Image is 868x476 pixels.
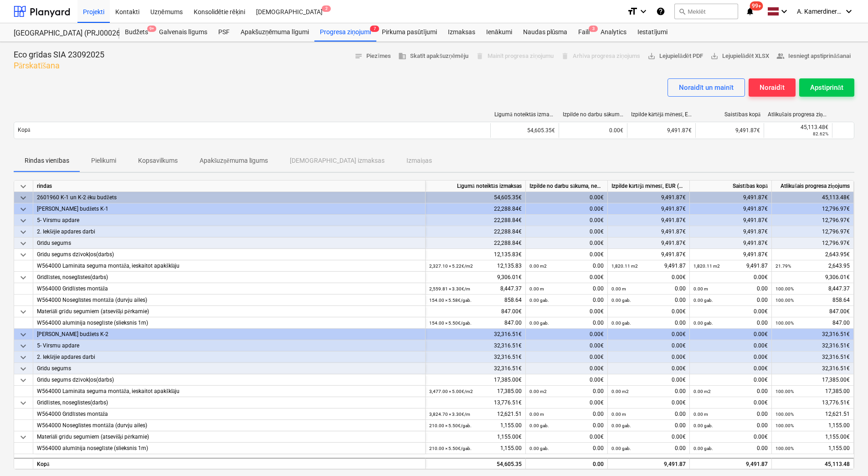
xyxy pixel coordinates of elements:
[745,6,755,17] i: notifications
[710,52,719,60] span: save_alt
[559,123,627,138] div: 0.00€
[426,329,526,340] div: 32,316.51€
[693,412,708,417] small: 0.00 m
[776,264,791,269] small: 21.79%
[398,52,406,60] span: business
[690,329,772,340] div: 0.00€
[37,420,421,431] div: W564000 Noseglīstes montāža (durvju ailes)
[632,23,673,41] div: Iestatījumi
[37,203,421,215] div: [PERSON_NAME] budžets K-1
[695,123,764,138] div: 9,491.87€
[426,203,526,215] div: 22,288.84€
[154,23,213,41] a: Galvenais līgums
[693,420,768,431] div: 0.00
[608,431,690,443] div: 0.00€
[429,412,470,417] small: 3,824.70 × 3.30€ / m
[526,226,608,238] div: 0.00€
[608,363,690,374] div: 0.00€
[429,260,522,272] div: 12,135.83
[376,23,442,41] a: Pirkuma pasūtījumi
[529,286,544,291] small: 0.00 m
[526,329,608,340] div: 0.00€
[595,23,632,41] a: Analytics
[429,459,522,470] div: 54,605.35
[429,446,472,451] small: 210.00 × 5.50€ / gab.
[18,329,29,340] span: keyboard_arrow_down
[18,352,29,363] span: keyboard_arrow_down
[37,431,421,443] div: Materiāli grīdu segumiem (atsevišķi pērkamie)
[37,215,421,226] div: 5- Virsmu apdare
[611,443,686,454] div: 0.00
[693,283,768,295] div: 0.00
[18,341,29,352] span: keyboard_arrow_down
[776,420,850,431] div: 1,155.00
[608,306,690,317] div: 0.00€
[526,306,608,317] div: 0.00€
[611,298,631,303] small: 0.00 gab.
[693,260,768,272] div: 9,491.87
[18,181,29,192] span: keyboard_arrow_down
[429,409,522,420] div: 12,621.51
[772,431,854,443] div: 1,155.00€
[314,23,376,41] a: Progresa ziņojumi7
[647,51,703,62] span: Lejupielādēt PDF
[608,352,690,363] div: 0.00€
[442,23,481,41] div: Izmaksas
[608,215,690,226] div: 9,491.87€
[776,423,794,428] small: 100.00%
[611,283,686,295] div: 0.00
[529,420,604,431] div: 0.00
[529,389,547,394] small: 0.00 m2
[772,363,854,374] div: 32,316.51€
[429,286,470,291] small: 2,559.81 × 3.30€ / m
[529,409,604,420] div: 0.00
[526,203,608,215] div: 0.00€
[494,111,555,118] div: Līgumā noteiktās izmaksas
[776,286,794,291] small: 100.00%
[529,459,604,470] div: 0.00
[810,82,843,93] div: Apstiprināt
[776,283,850,295] div: 8,447.37
[37,409,421,420] div: W564000 Grīdlīstes montāža
[37,272,421,283] div: Grīdlīstes, noseglīstes(darbs)
[776,321,794,326] small: 100.00%
[14,29,108,38] div: [GEOGRAPHIC_DATA] (PRJ0002627, K-1 un K-2(2.kārta) 2601960
[638,6,649,17] i: keyboard_arrow_down
[426,215,526,226] div: 22,288.84€
[647,52,656,60] span: save_alt
[526,181,608,192] div: Izpilde no darbu sākuma, neskaitot kārtējā mēneša izpildi
[314,23,376,41] div: Progresa ziņojumi
[690,431,772,443] div: 0.00€
[690,215,772,226] div: 9,491.87€
[822,432,868,476] div: Chat Widget
[608,397,690,409] div: 0.00€
[429,443,522,454] div: 1,155.00
[529,386,604,397] div: 0.00
[611,317,686,329] div: 0.00
[693,264,720,269] small: 1,820.11 m2
[608,181,690,192] div: Izpilde kārtējā mēnesī, EUR (bez PVN)
[608,374,690,386] div: 0.00€
[426,374,526,386] div: 17,385.00€
[710,51,769,62] span: Lejupielādēt XLSX
[776,317,850,329] div: 847.00
[674,4,738,19] button: Meklēt
[33,458,426,469] div: Kopā
[627,123,695,138] div: 9,491.87€
[37,317,421,329] div: W564000 alumīnija noseglīste (slieksnis 1m)
[573,23,595,41] a: Faili3
[119,23,154,41] a: Budžets9+
[18,192,29,203] span: keyboard_arrow_down
[526,238,608,249] div: 0.00€
[668,78,745,97] button: Noraidīt un mainīt
[693,295,768,306] div: 0.00
[529,295,604,306] div: 0.00
[529,298,549,303] small: 0.00 gab.
[481,23,518,41] a: Ienākumi
[529,446,549,451] small: 0.00 gab.
[611,295,686,306] div: 0.00
[690,203,772,215] div: 9,491.87€
[426,431,526,443] div: 1,155.00€
[690,192,772,203] div: 9,491.87€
